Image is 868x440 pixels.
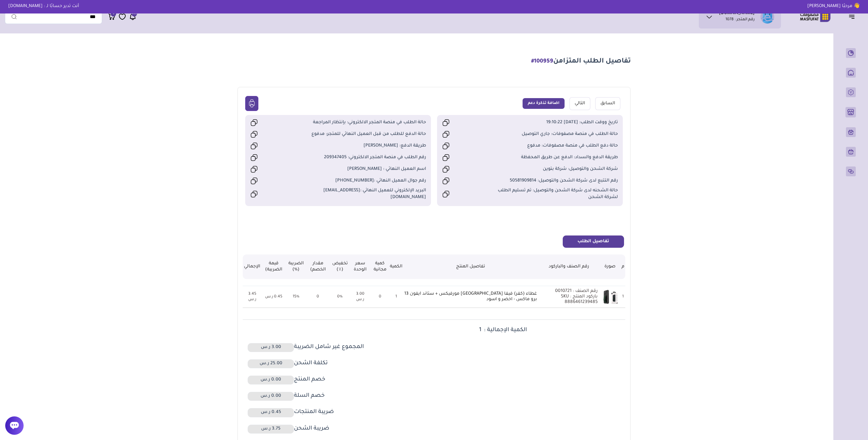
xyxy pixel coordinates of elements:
th: قيمة الضريبة) [261,254,286,279]
img: Image Description [601,288,619,306]
td: 1 [390,286,402,308]
span: رقم الطلب في منصة المتجر الالكتروني: 209347405 [294,154,426,161]
span: حالة الشحنه لدى شركة الشحن والتوصيل: تم تسليم الطلب لشركة الشحن [486,187,618,201]
span: 9 [113,11,114,17]
button: تفاصيل الطلب [563,235,624,248]
th: الكمية [390,254,402,279]
a: غطاء (كفر) فيفا [GEOGRAPHIC_DATA] مورفيكس + ستاند ايفون 13 برو ماكس - اخضر و اسود [404,291,537,302]
td: 0 [306,286,329,308]
th: صورة [599,254,621,279]
h5: الكمية الإجمالية : [438,325,527,336]
span: حالة الطلب في منصة المتجر الالكتروني: بإنتظار المراجعة [294,119,426,126]
span: 0.45 ر.س [248,408,294,417]
span: [PHONE_NUMBER] [335,178,374,183]
span: اسم العميل النهائي : [PERSON_NAME] [294,166,426,173]
a: السابق [595,97,620,110]
th: تفاصيل المنتج [402,254,539,279]
th: الضريبة (%) [286,254,306,279]
span: 1 [438,325,484,336]
th: م [621,254,625,279]
h1: تفاصيل الطلب المتزامن [531,57,631,67]
span: تاريخ ووقت الطلب: [DATE] 19:10:22 [486,119,618,126]
th: كمية مجانية [370,254,390,279]
h5: ضريبة الشحن [248,425,329,434]
th: تخفيض (٪) [329,254,350,279]
td: 0 [370,286,390,308]
p: باركود المنتج SKU : 8886461239485 [540,294,597,305]
span: شركة الشحن والتوصيل: شركة بتوين [486,166,618,173]
span: طريقة الدفع: [PERSON_NAME] [294,143,426,149]
span: حالة دفع الطلب في منصة مصفوفات: مدفوع [486,143,618,149]
p: رقم المتجر : 1078 [725,17,755,23]
span: 25.00 ر.س [248,359,294,368]
span: 3.00 ر.س [248,343,294,352]
p: 👋 مرحبًا [PERSON_NAME] [803,3,864,10]
th: الإجمالي [243,254,261,279]
td: 1 [621,286,625,308]
td: 3.00 ر.س [350,286,370,308]
a: التالي [569,97,590,110]
a: 433 [129,13,136,21]
p: رقم الصنف : 0010721 [540,289,597,294]
td: 0% [329,286,350,308]
th: مقدار الخصم) [306,254,329,279]
span: #100959 [531,59,553,65]
span: 0.00 ر.س [248,376,294,385]
td: 15% [286,286,306,308]
span: رقم جوال العميل النهائي : [294,178,426,184]
img: Logo [796,11,835,23]
h5: ضريبة المنتجات [248,408,334,417]
h5: المجموع غير شامل الضريبة [248,343,364,352]
p: أنت تدير حسابًا لـ : [DOMAIN_NAME] [4,3,84,10]
span: 3.75 ر.س [248,425,294,434]
span: البريد الإلكتروني للعميل النهائي : [EMAIL_ADDRESS][DOMAIN_NAME] [294,187,426,201]
th: سعر الوحدة [350,254,370,279]
h5: خصم المنتج [248,376,325,385]
span: حالة الطلب في منصة مصفوفات: جاري التوصيل [486,131,618,138]
span: 0.00 ر.س [248,392,294,401]
td: 3.45 ر.س [243,286,261,308]
h5: خصم السلة [248,392,325,401]
h5: تكلفة الشحن [248,359,328,368]
span: طريقة الدفع والسداد: الدفع عن طريق المحفظة [486,154,618,161]
h1: [DOMAIN_NAME] [719,11,755,17]
button: اضافة تذكرة دعم [523,98,565,109]
a: 9 [108,13,116,21]
span: 433 [132,11,137,17]
img: eShop.sa [760,10,774,24]
th: رقم الصنف والباركود [539,254,599,279]
span: رقم التتبع لدى شركة الشحن والتوصيل: 50581909814 [486,178,618,184]
td: 0.45 ر.س [261,286,286,308]
iframe: Webchat Widget [833,405,860,432]
span: حالة الدفع للطلب من قبل العميل النهائي للمتجر: مدفوع [294,131,426,138]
